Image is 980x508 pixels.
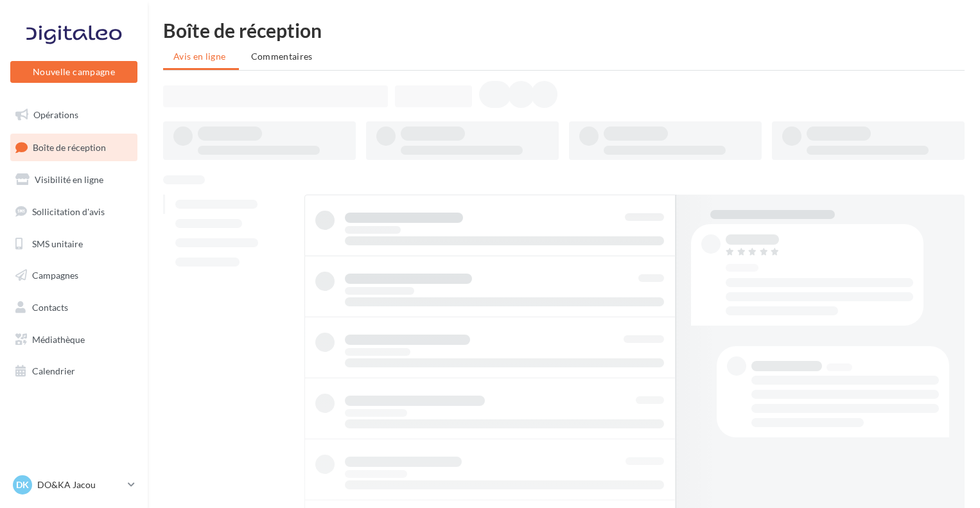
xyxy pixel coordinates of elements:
[8,231,140,258] a: SMS unitaire
[8,326,140,353] a: Médiathèque
[32,334,85,345] span: Médiathèque
[32,270,78,281] span: Campagnes
[8,262,140,289] a: Campagnes
[10,473,137,497] a: DK DO&KA Jacou
[35,174,103,185] span: Visibilité en ligne
[10,61,137,83] button: Nouvelle campagne
[251,51,313,62] span: Commentaires
[8,198,140,225] a: Sollicitation d'avis
[32,365,75,376] span: Calendrier
[33,141,106,152] span: Boîte de réception
[32,302,68,313] span: Contacts
[32,206,105,217] span: Sollicitation d'avis
[37,478,123,491] p: DO&KA Jacou
[8,358,140,385] a: Calendrier
[8,134,140,161] a: Boîte de réception
[16,478,29,491] span: DK
[32,238,83,249] span: SMS unitaire
[163,21,965,40] div: Boîte de réception
[8,101,140,128] a: Opérations
[8,294,140,321] a: Contacts
[8,166,140,193] a: Visibilité en ligne
[33,109,78,120] span: Opérations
